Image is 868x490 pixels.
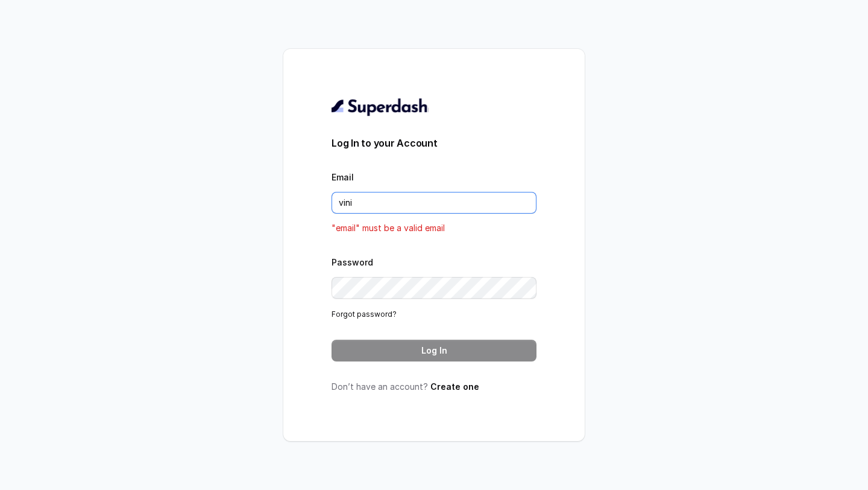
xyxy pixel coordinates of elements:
[332,310,397,319] a: Forgot password?
[332,192,536,214] input: youremail@example.com
[332,172,354,182] label: Email
[332,381,536,393] p: Don’t have an account?
[332,340,536,361] button: Log In
[332,136,536,150] h3: Log In to your Account
[332,257,373,267] label: Password
[430,381,479,392] a: Create one
[332,221,536,235] p: "email" must be a valid email
[332,97,429,116] img: light.svg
